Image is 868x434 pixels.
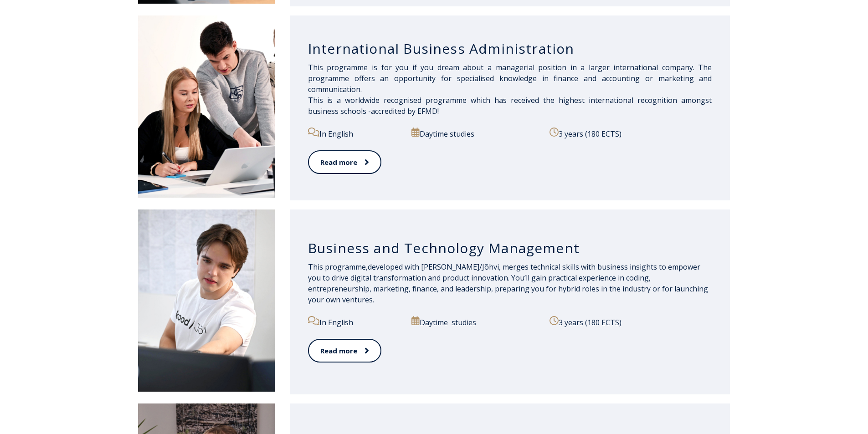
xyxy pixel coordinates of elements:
[308,316,401,328] p: In English
[411,128,539,139] p: Daytime studies
[550,316,712,328] p: 3 years (180 ECTS)
[308,62,712,116] span: This programme is for you if you dream about a managerial position in a larger international comp...
[308,261,712,305] p: developed with [PERSON_NAME]/Jõhvi, merges technical skills with business insights to empower you...
[371,106,437,116] a: accredited by EFMD
[138,15,275,198] img: International Business Administration
[308,240,712,257] h3: Business and Technology Management
[308,339,381,363] a: Read more
[550,128,712,139] p: 3 years (180 ECTS)
[308,262,368,272] span: This programme,
[138,209,275,392] img: Business and Technology Management
[308,150,381,174] a: Read more
[308,40,712,57] h3: International Business Administration
[308,128,401,139] p: In English
[411,316,539,328] p: Daytime studies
